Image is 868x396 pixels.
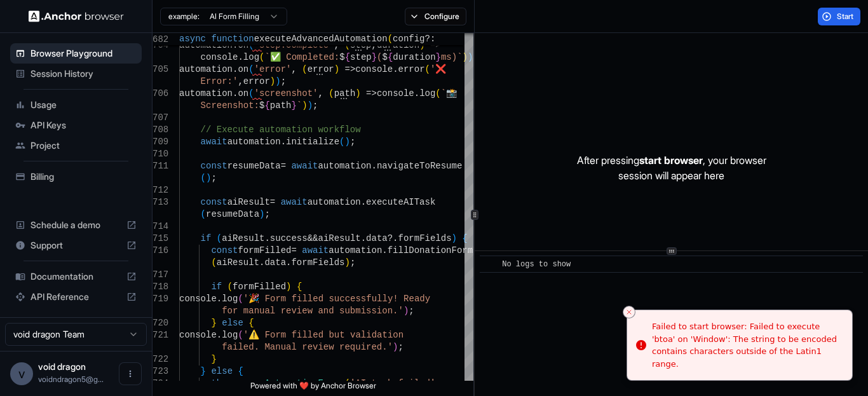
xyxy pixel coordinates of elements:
[623,306,635,318] button: Close toast
[344,137,349,147] span: )
[179,88,233,99] span: automation
[153,221,167,233] div: 714
[243,52,259,62] span: log
[206,209,259,219] span: resumeData
[222,233,264,243] span: aiResult
[452,233,457,243] span: )
[334,88,356,99] span: path
[31,170,137,183] span: Billing
[350,40,372,50] span: step
[201,161,227,171] span: const
[281,76,286,86] span: ;
[264,209,269,219] span: ;
[297,100,302,111] span: `
[211,282,222,292] span: if
[31,99,137,111] span: Usage
[502,260,571,269] span: No logs to show
[227,161,281,171] span: resumeData
[153,160,167,172] div: 711
[254,34,388,44] span: executeAdvancedAutomation
[344,257,349,268] span: )
[291,245,296,256] span: =
[201,52,238,62] span: console
[238,245,291,256] span: formFilled
[297,282,302,292] span: {
[366,88,377,99] span: =>
[10,167,142,187] div: Billing
[398,233,452,243] span: formFields
[31,290,121,303] span: API Reference
[350,378,435,388] span: 'AI task failed'
[339,52,344,62] span: $
[281,197,308,207] span: await
[10,43,142,64] div: Browser Playground
[31,270,121,283] span: Documentation
[222,306,403,316] span: for manual review and submission.'
[430,40,441,50] span: =>
[248,318,254,328] span: {
[286,137,339,147] span: initialize
[153,269,167,281] div: 717
[441,52,463,62] span: ms)`
[211,34,254,44] span: function
[414,88,419,99] span: .
[419,40,424,50] span: )
[153,245,167,257] div: 716
[366,233,388,243] span: data
[430,64,446,74] span: '❌
[201,137,227,147] span: await
[211,366,233,376] span: else
[264,257,286,268] span: data
[350,257,355,268] span: ;
[286,257,291,268] span: .
[355,64,393,74] span: console
[179,330,217,340] span: console
[153,329,167,341] div: 721
[153,136,167,148] div: 709
[419,88,435,99] span: log
[10,135,142,156] div: Project
[201,233,212,243] span: if
[153,148,167,160] div: 710
[227,137,281,147] span: automation
[179,64,233,74] span: automation
[153,281,167,293] div: 718
[372,40,377,50] span: ,
[211,257,216,268] span: (
[259,257,264,268] span: .
[153,233,167,245] div: 715
[29,10,124,22] img: Anchor Logo
[334,64,339,74] span: )
[308,197,361,207] span: automation
[153,184,167,196] div: 712
[318,233,360,243] span: aiResult
[372,52,377,62] span: }
[388,52,393,62] span: {
[38,361,86,372] span: void dragon
[243,294,430,304] span: '🎉 Form filled successfully! Ready
[211,245,238,256] span: const
[837,11,855,22] span: Start
[361,233,366,243] span: .
[291,64,296,74] span: ,
[270,100,292,111] span: path
[222,342,393,352] span: failed. Manual review required.'
[153,353,167,365] div: 722
[211,354,216,364] span: }
[329,245,382,256] span: automation
[291,100,296,111] span: }
[238,40,248,50] span: on
[233,64,238,74] span: .
[217,257,259,268] span: aiResult
[217,233,222,243] span: (
[259,52,264,62] span: (
[38,374,104,384] span: voidndragon5@gmail.com
[201,209,206,219] span: (
[201,197,227,207] span: const
[393,64,398,74] span: .
[153,112,167,124] div: 707
[153,293,167,305] div: 719
[405,8,466,25] button: Configure
[281,137,286,147] span: .
[409,306,414,316] span: ;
